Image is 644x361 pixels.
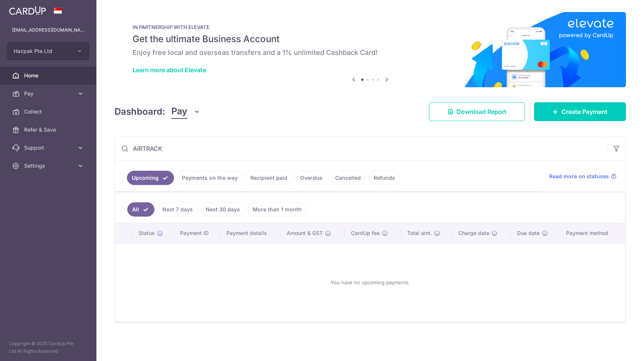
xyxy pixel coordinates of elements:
[369,171,400,185] a: Refunds
[24,90,74,97] span: Pay
[246,171,292,185] a: Recipient paid
[133,33,608,45] h5: Get the ultimate Business Account
[201,202,245,217] a: Next 30 days
[9,6,46,15] img: CardUp
[127,171,174,185] a: Upcoming
[560,223,625,243] th: Payment method
[171,105,200,119] button: Pay
[549,173,609,180] span: Read more on statuses
[114,105,165,118] h4: Dashboard:
[549,173,617,180] a: Read more on statuses
[24,72,74,79] span: Home
[220,223,281,243] th: Payment details
[133,48,608,57] h6: Enjoy free local and overseas transfers and a 1% unlimited Cashback Card!
[114,12,626,87] img: Renovation banner
[330,171,366,185] a: Cancelled
[177,171,243,185] a: Payments on the way
[124,249,616,315] div: You have no upcoming payments.
[295,171,327,185] a: Overdue
[14,47,69,55] span: Hazpak Pte Ltd
[139,229,155,237] span: Status
[24,144,74,152] span: Support
[456,107,507,116] span: Download Report
[7,42,90,60] button: Hazpak Pte Ltd
[458,229,489,237] span: Charge date
[157,202,198,217] a: Next 7 days
[351,229,380,237] span: CardUp fee
[115,137,607,161] input: Search by recipient name, payment id or reference
[174,223,220,243] th: Payment ID
[24,108,74,115] span: Collect
[248,202,307,217] a: More than 1 month
[429,102,525,121] a: Download Report
[534,102,626,121] a: Create Payment
[562,107,607,116] span: Create Payment
[133,66,206,74] a: Learn more about Elevate
[287,229,323,237] span: Amount & GST
[407,229,432,237] span: Total amt.
[133,24,608,30] p: IN PARTNERSHIP WITH ELEVATE
[171,105,187,119] span: Pay
[12,26,84,34] p: [EMAIL_ADDRESS][DOMAIN_NAME]
[24,162,74,170] span: Settings
[127,202,154,217] a: All
[24,126,74,133] span: Refer & Save
[517,229,540,237] span: Due date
